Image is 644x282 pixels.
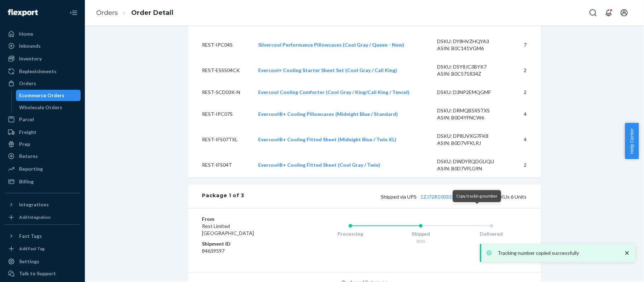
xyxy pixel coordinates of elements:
[19,92,65,99] div: Ecommerce Orders
[4,176,81,187] a: Billing
[188,101,253,127] td: REST-IPC07S
[19,153,38,160] div: Returns
[188,32,253,58] td: REST-IPC04S
[19,104,63,111] div: Wholesale Orders
[4,139,81,150] a: Prep
[4,28,81,40] a: Home
[509,32,541,58] td: 7
[4,114,81,125] a: Parcel
[4,40,81,52] a: Inbounds
[202,216,287,223] dt: From
[4,163,81,175] a: Reporting
[586,6,600,20] button: Open Search Box
[4,245,81,253] a: Add Fast Tag
[131,9,173,17] a: Order Detail
[19,258,39,265] div: Settings
[19,42,41,49] div: Inbounds
[421,194,472,200] a: 1ZJ72R100332488898
[315,230,386,237] div: Processing
[8,9,38,16] img: Flexport logo
[509,83,541,101] td: 2
[437,165,504,172] div: ASIN: B0D7VFLG9N
[4,127,81,138] a: Freight
[437,63,504,70] div: DSKU: DSY8JC3BYK7
[19,129,36,136] div: Freight
[19,201,49,208] div: Integrations
[19,270,56,277] div: Talk to Support
[509,152,541,178] td: 2
[188,58,253,83] td: REST-ESSS04CK
[19,116,34,123] div: Parcel
[4,230,81,242] button: Fast Tags
[4,53,81,64] a: Inventory
[19,178,34,185] div: Billing
[623,249,631,257] svg: close toast
[509,127,541,152] td: 4
[437,45,504,52] div: ASIN: B0C141VGM6
[381,194,484,200] span: Shipped via UPS
[16,90,81,101] a: Ecommerce Orders
[66,6,81,20] button: Close Navigation
[188,83,253,101] td: REST-SCD03K-N
[244,192,527,201] div: 4 SKUs 6 Units
[19,246,45,252] div: Add Fast Tag
[19,165,43,172] div: Reporting
[437,89,504,96] div: DSKU: D3NP2EMQGMF
[4,151,81,162] a: Returns
[19,80,36,87] div: Orders
[385,238,456,244] div: 8/21
[19,214,51,220] div: Add Integration
[188,152,253,178] td: REST-IFS04T
[19,55,42,62] div: Inventory
[16,102,81,113] a: Wholesale Orders
[258,162,380,168] a: Evercool®+ Cooling Fitted Sheet (Cool Gray / Twin)
[19,233,42,240] div: Fast Tags
[19,68,57,75] div: Replenishments
[4,268,81,279] a: Talk to Support
[258,89,410,95] a: Evercool Cooling Comforter (Cool Gray / King/Cali King / Tencel)
[202,247,287,254] dd: 84639597
[509,101,541,127] td: 4
[91,2,179,23] ol: breadcrumbs
[202,240,287,247] dt: Shipment ID
[4,78,81,89] a: Orders
[258,111,398,117] a: Evercool®+ Cooling Pillowcases (Midnight Blue / Standard)
[437,70,504,77] div: ASIN: B0C571R34Z
[96,9,118,17] a: Orders
[202,223,254,236] span: Rest Limited [GEOGRAPHIC_DATA]
[258,136,396,142] a: Evercool®+ Cooling Fitted Sheet (Midnight Blue / Twin XL)
[617,6,631,20] button: Open account menu
[4,256,81,267] a: Settings
[4,66,81,77] a: Replenishments
[456,230,527,237] div: Delivered
[202,192,245,201] div: Package 1 of 3
[625,123,639,159] button: Help Center
[498,249,616,257] p: Tracking number copied successfully
[456,193,498,199] span: Copy tracking number
[19,30,33,37] div: Home
[509,58,541,83] td: 2
[437,133,504,140] div: DSKU: DP8UVXG7FK8
[602,6,616,20] button: Open notifications
[4,213,81,222] a: Add Integration
[19,141,30,148] div: Prep
[437,158,504,165] div: DSKU: DWDYRQDGUQU
[258,67,397,73] a: Evercool+ Cooling Starter Sheet Set (Cool Gray / Cali King)
[437,114,504,121] div: ASIN: B0D4YFNCW6
[385,230,456,237] div: Shipped
[437,107,504,114] div: DSKU: DRMQB5XSTXS
[258,42,404,48] a: Silvercool Performance Pillowcases (Cool Gray / Queen - New)
[4,199,81,210] button: Integrations
[188,127,253,152] td: REST-IFS07TXL
[437,38,504,45] div: DSKU: DY8HVZHQYA3
[437,140,504,147] div: ASIN: B0D7VFKLRJ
